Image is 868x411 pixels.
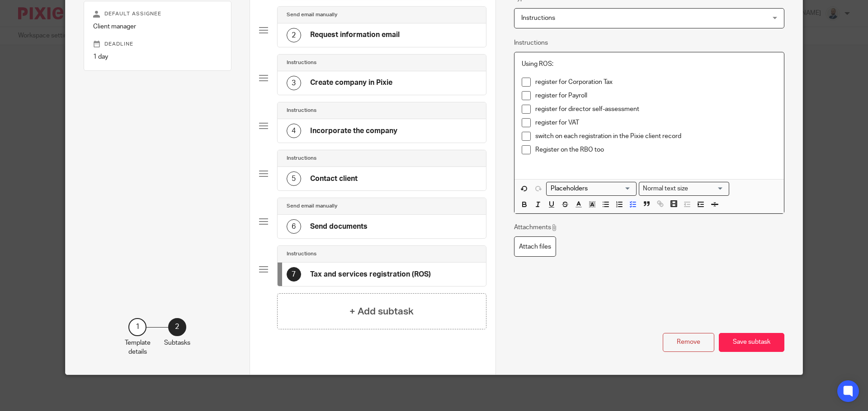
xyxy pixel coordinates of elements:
h4: Tax and services registration (ROS) [310,270,431,279]
div: Search for option [639,182,729,196]
div: 6 [287,219,301,234]
h4: Incorporate the company [310,126,397,136]
div: 1 [128,318,146,336]
h4: Instructions [287,107,316,114]
div: 2 [168,318,186,336]
h4: Instructions [287,59,316,66]
p: Attachments [514,223,558,232]
h4: + Add subtask [349,305,414,319]
p: switch on each registration in the Pixie client record [535,132,777,141]
input: Search for option [691,184,724,194]
h4: Instructions [287,250,316,258]
h4: Contact client [310,174,358,184]
p: register for director self-assessment [535,105,777,114]
h4: Send documents [310,222,368,231]
div: 3 [287,76,301,90]
p: register for VAT [535,118,777,127]
p: Client manager [93,22,222,31]
label: Instructions [514,38,548,47]
p: 1 day [93,52,222,61]
h4: Create company in Pixie [310,78,392,88]
div: Placeholders [546,182,637,196]
h4: Instructions [287,155,316,162]
p: Default assignee [93,10,222,18]
label: Attach files [514,236,556,257]
div: Search for option [546,182,637,196]
button: Remove [663,333,714,352]
p: Using ROS: [522,60,777,69]
h4: Send email manually [287,203,337,210]
div: Text styles [639,182,729,196]
div: 2 [287,28,301,42]
p: register for Corporation Tax [535,78,777,87]
p: register for Payroll [535,91,777,100]
h4: Request information email [310,30,400,40]
div: 4 [287,124,301,138]
input: Search for option [547,184,631,194]
div: 7 [287,267,301,282]
p: Template details [125,338,151,357]
p: Subtasks [164,338,190,347]
p: Deadline [93,41,222,48]
h4: Send email manually [287,11,337,18]
p: Register on the RBO too [535,145,777,154]
span: Normal text size [641,184,690,194]
div: 5 [287,171,301,186]
span: Instructions [521,15,555,21]
button: Save subtask [719,333,784,352]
